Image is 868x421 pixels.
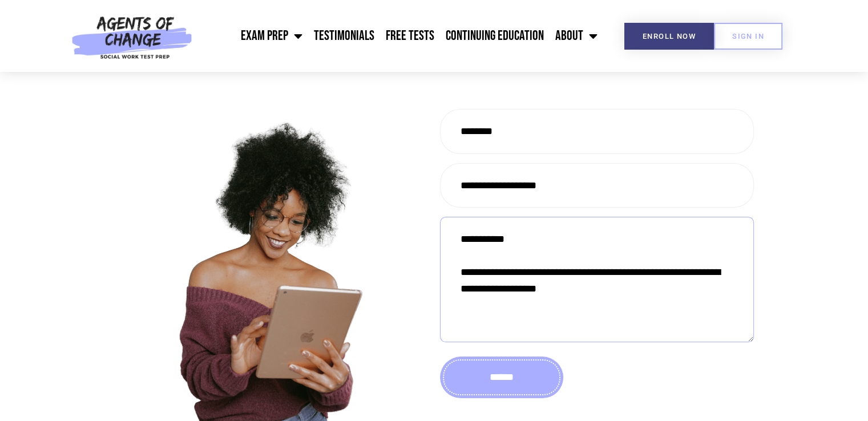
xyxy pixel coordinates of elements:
[550,22,603,50] a: About
[308,22,380,50] a: Testimonials
[380,22,440,50] a: Free Tests
[624,23,714,50] a: Enroll Now
[440,22,550,50] a: Continuing Education
[714,23,782,50] a: SIGN IN
[732,33,764,40] span: SIGN IN
[440,109,754,398] form: Contact form
[198,22,603,50] nav: Menu
[643,33,696,40] span: Enroll Now
[235,22,308,50] a: Exam Prep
